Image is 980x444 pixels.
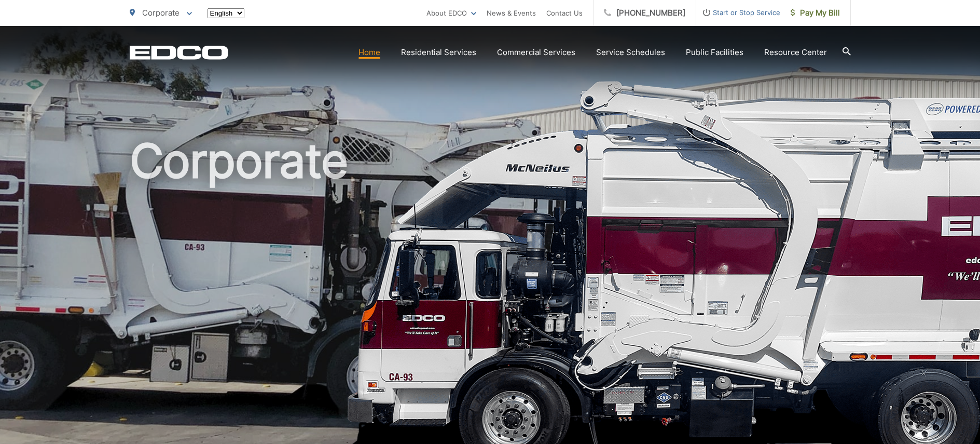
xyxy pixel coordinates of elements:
a: Home [358,46,380,59]
a: EDCD logo. Return to the homepage. [130,45,228,60]
span: Corporate [142,8,180,18]
a: Service Schedules [596,46,665,59]
a: About EDCO [426,7,476,19]
span: Pay My Bill [791,7,840,19]
a: News & Events [487,7,536,19]
a: Contact Us [546,7,583,19]
a: Resource Center [764,46,827,59]
select: Select a language [208,8,244,18]
a: Public Facilities [686,46,743,59]
a: Commercial Services [497,46,575,59]
a: Residential Services [401,46,476,59]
